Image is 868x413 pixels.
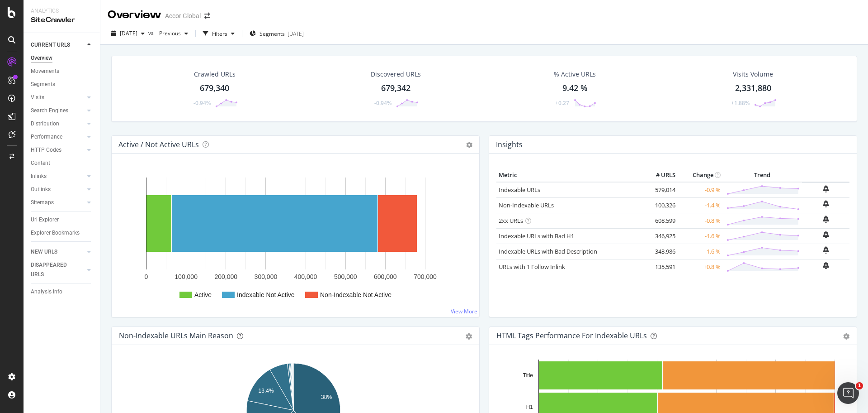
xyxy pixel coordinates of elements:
div: Content [31,158,50,168]
a: Indexable URLs with Bad Description [499,247,597,255]
span: 1 [856,382,863,389]
td: 135,591 [642,259,678,274]
text: 600,000 [374,273,397,280]
text: 13.4% [259,388,274,394]
div: 9.42 % [562,82,588,94]
a: Non-Indexable URLs [499,201,554,209]
i: Options [466,142,472,148]
div: Visits [31,93,44,102]
div: gear [843,333,849,340]
a: HTTP Codes [31,145,85,155]
div: 679,342 [381,82,410,94]
span: Previous [156,29,181,37]
button: Filters [199,26,238,41]
a: CURRENT URLS [31,40,85,50]
button: Previous [156,26,192,41]
div: NEW URLS [31,247,57,257]
a: Movements [31,67,94,76]
svg: A chart. [119,168,468,310]
div: Explorer Bookmarks [31,228,80,238]
text: 700,000 [414,273,437,280]
div: CURRENT URLS [31,40,70,50]
div: bell-plus [823,216,829,223]
a: Url Explorer [31,215,94,225]
div: Overview [108,7,161,23]
text: Active [194,291,212,298]
td: -0.9 % [678,182,723,198]
div: Visits Volume [733,70,773,79]
div: % Active URLs [554,70,596,79]
td: -1.4 % [678,197,723,213]
div: -0.94% [193,99,211,107]
div: Segments [31,80,55,89]
div: Performance [31,132,62,142]
a: Segments [31,80,94,89]
a: Search Engines [31,106,85,115]
div: DISAPPEARED URLS [31,260,76,279]
a: Overview [31,53,94,63]
a: Inlinks [31,172,85,181]
a: DISAPPEARED URLS [31,260,85,279]
span: 2025 Sep. 17th [120,29,137,37]
a: Outlinks [31,185,85,194]
div: Crawled URLs [194,70,236,79]
text: Title [523,372,533,379]
div: [DATE] [288,30,304,38]
a: NEW URLS [31,247,85,257]
a: View More [451,307,477,315]
button: Segments[DATE] [246,26,307,41]
div: bell-plus [823,185,829,192]
div: Accor Global [165,11,201,20]
span: Segments [259,30,285,38]
td: 343,986 [642,244,678,259]
a: Distribution [31,119,85,129]
a: Content [31,158,94,168]
text: H1 [526,404,533,410]
td: -0.8 % [678,213,723,228]
span: vs [148,29,156,37]
div: bell-plus [823,246,829,254]
a: Analysis Info [31,287,94,297]
div: gear [466,333,472,340]
div: Discovered URLs [371,70,421,79]
text: 300,000 [255,273,278,280]
div: +0.27 [555,99,569,107]
div: bell-plus [823,200,829,207]
td: 346,925 [642,228,678,244]
div: bell-plus [823,262,829,269]
a: Explorer Bookmarks [31,228,94,238]
div: Non-Indexable URLs Main Reason [119,331,233,340]
td: 608,599 [642,213,678,228]
div: Overview [31,53,52,63]
text: Non-Indexable Not Active [320,291,392,298]
a: Indexable URLs [499,186,540,194]
td: 579,014 [642,182,678,198]
text: 400,000 [294,273,317,280]
td: 100,326 [642,197,678,213]
div: Distribution [31,119,59,129]
a: Indexable URLs with Bad H1 [499,232,574,240]
div: arrow-right-arrow-left [204,13,210,19]
text: 100,000 [175,273,198,280]
a: Performance [31,132,85,142]
a: URLs with 1 Follow Inlink [499,263,565,271]
div: Inlinks [31,172,47,181]
div: 679,340 [200,82,229,94]
h4: Insights [496,139,523,151]
div: Filters [212,30,227,38]
text: 0 [145,273,148,280]
th: Trend [723,168,802,182]
text: 500,000 [334,273,357,280]
a: Sitemaps [31,198,85,207]
a: Visits [31,93,85,102]
text: Indexable Not Active [237,291,295,298]
div: Analysis Info [31,287,62,297]
div: SiteCrawler [31,15,93,25]
td: -1.6 % [678,244,723,259]
th: Metric [496,168,642,182]
td: +0.8 % [678,259,723,274]
div: HTML Tags Performance for Indexable URLs [496,331,647,340]
div: Analytics [31,7,93,15]
th: Change [678,168,723,182]
div: Movements [31,67,59,76]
